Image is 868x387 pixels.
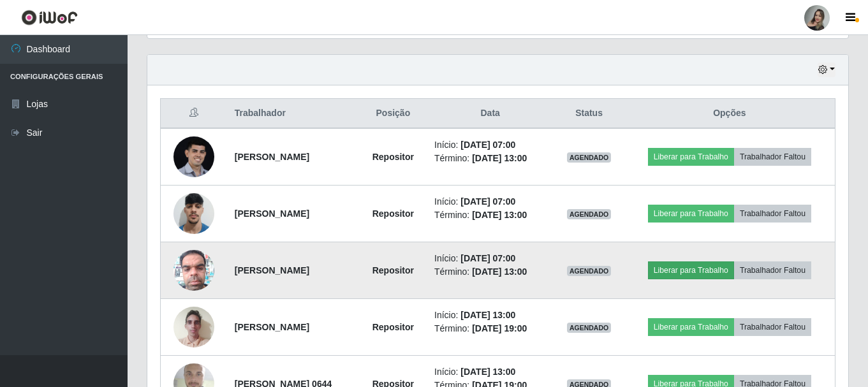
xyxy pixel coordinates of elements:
[434,195,546,208] li: Início:
[460,367,515,377] time: [DATE] 13:00
[21,10,78,26] img: CoreUI Logo
[360,99,427,129] th: Posição
[372,322,414,332] strong: Repositor
[648,318,734,336] button: Liberar para Trabalho
[235,208,309,219] strong: [PERSON_NAME]
[173,243,214,297] img: 1749903352481.jpeg
[173,136,214,177] img: 1754654959854.jpeg
[567,266,612,276] span: AGENDADO
[460,140,515,150] time: [DATE] 07:00
[227,99,360,129] th: Trabalhador
[434,138,546,152] li: Início:
[173,186,214,240] img: 1755788911254.jpeg
[734,261,811,279] button: Trabalhador Faltou
[734,205,811,223] button: Trabalhador Faltou
[235,265,309,275] strong: [PERSON_NAME]
[567,323,612,333] span: AGENDADO
[472,267,527,277] time: [DATE] 13:00
[472,323,527,333] time: [DATE] 19:00
[460,310,515,320] time: [DATE] 13:00
[648,261,734,279] button: Liberar para Trabalho
[624,99,835,129] th: Opções
[648,205,734,223] button: Liberar para Trabalho
[460,253,515,263] time: [DATE] 07:00
[472,153,527,163] time: [DATE] 13:00
[460,196,515,207] time: [DATE] 07:00
[472,210,527,220] time: [DATE] 13:00
[434,152,546,165] li: Término:
[567,209,612,219] span: AGENDADO
[372,265,414,275] strong: Repositor
[734,318,811,336] button: Trabalhador Faltou
[434,322,546,335] li: Término:
[434,208,546,222] li: Término:
[427,99,554,129] th: Data
[173,300,214,354] img: 1740100256031.jpeg
[434,265,546,279] li: Término:
[554,99,624,129] th: Status
[567,152,612,163] span: AGENDADO
[372,152,414,162] strong: Repositor
[235,152,309,162] strong: [PERSON_NAME]
[434,309,546,322] li: Início:
[372,208,414,219] strong: Repositor
[434,252,546,265] li: Início:
[235,322,309,332] strong: [PERSON_NAME]
[648,148,734,166] button: Liberar para Trabalho
[434,365,546,379] li: Início:
[734,148,811,166] button: Trabalhador Faltou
